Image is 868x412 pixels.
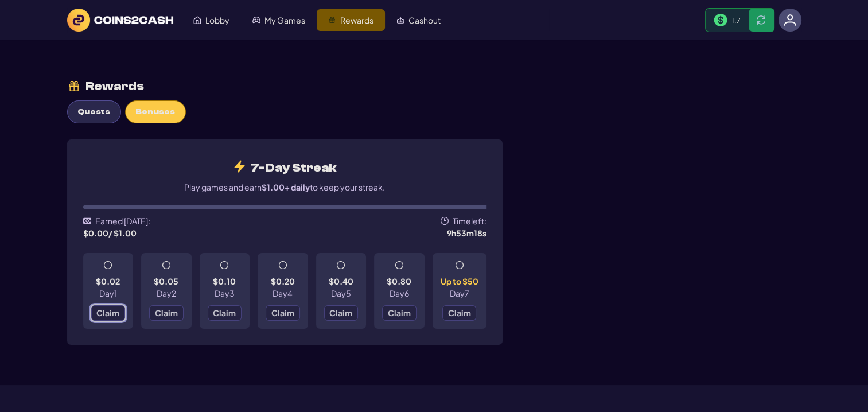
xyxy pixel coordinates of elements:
[390,289,409,297] p: Day 6
[442,305,477,321] button: Claim
[331,289,351,297] p: Day 5
[67,100,121,123] button: Quests
[205,16,229,24] span: Lobby
[241,9,317,31] a: My Games
[273,289,293,297] p: Day 4
[714,14,727,27] img: Money Bill
[382,305,417,321] button: Claim
[271,277,295,285] p: $0.20
[340,16,373,24] span: Rewards
[154,277,178,285] p: $0.05
[252,16,260,24] img: My Games
[99,289,117,297] p: Day 1
[155,309,178,317] span: Claim
[157,289,176,297] p: Day 2
[184,181,385,193] p: Play games and earn to keep your streak.
[77,107,110,117] span: Quests
[96,309,119,317] span: Claim
[232,160,337,176] h4: 7-Day Streak
[385,9,452,31] a: Cashout
[264,16,305,24] span: My Games
[125,100,186,123] button: Bonuses
[91,305,126,321] button: Claim
[441,277,478,285] p: Up to $50
[96,277,120,285] p: $0.02
[67,9,173,32] img: logo text
[213,309,236,317] span: Claim
[208,305,242,321] button: Claim
[448,309,471,317] span: Claim
[85,80,144,92] div: Rewards
[453,217,486,225] p: Timeleft:
[328,16,336,24] img: Rewards
[215,289,235,297] p: Day 3
[731,15,741,25] span: 1.7
[329,277,353,285] p: $0.40
[396,16,404,24] img: Cashout
[450,289,469,297] p: Day 7
[784,14,796,26] img: avatar
[232,160,247,173] img: rewards
[388,309,411,317] span: Claim
[408,16,441,24] span: Cashout
[387,277,411,285] p: $0.80
[329,309,352,317] span: Claim
[149,305,184,321] button: Claim
[404,229,486,237] div: 9 h 53 m 18 s
[324,305,359,321] button: Claim
[271,309,294,317] span: Claim
[262,182,310,192] span: $1.00+ daily
[67,79,81,94] img: rewards
[135,107,175,117] span: Bonuses
[83,229,137,237] div: $ 0.00 / $1.00
[317,9,385,31] a: Rewards
[182,9,241,31] a: Lobby
[213,277,236,285] p: $0.10
[193,16,201,24] img: Lobby
[266,305,300,321] button: Claim
[95,217,150,225] p: Earned [DATE]:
